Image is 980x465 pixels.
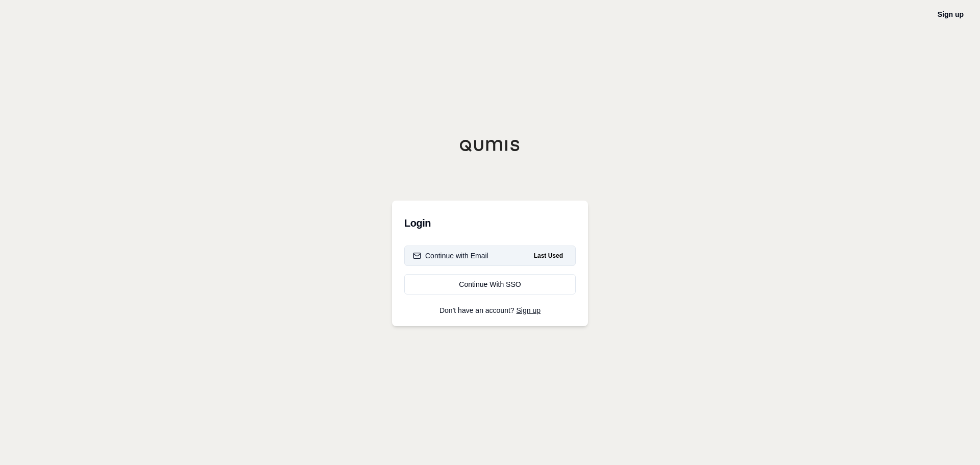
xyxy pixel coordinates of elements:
[404,213,576,233] h3: Login
[459,139,521,152] img: Qumis
[530,250,567,262] span: Last Used
[938,10,964,18] a: Sign up
[404,246,576,266] button: Continue with EmailLast Used
[404,274,576,295] a: Continue With SSO
[517,306,541,314] a: Sign up
[404,307,576,314] p: Don't have an account?
[413,251,488,261] div: Continue with Email
[413,279,567,289] div: Continue With SSO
